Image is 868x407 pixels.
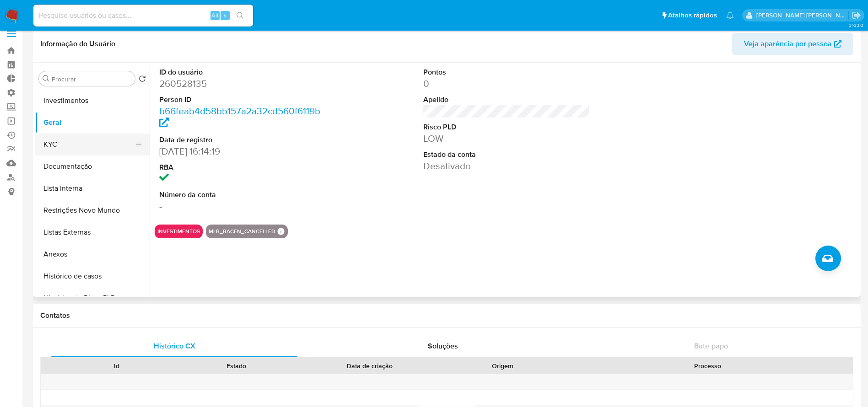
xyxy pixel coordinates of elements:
dt: ID do usuário [159,67,326,77]
dt: Risco PLD [423,122,590,132]
button: Histórico de casos [35,265,150,287]
dt: Número da conta [159,190,326,200]
a: b66feab4d58bb157a2a32cd560f6119b [159,104,320,130]
span: Histórico CX [154,341,195,351]
div: Data de criação [303,361,437,370]
button: search-icon [231,9,249,22]
button: Veja aparência por pessoa [732,33,853,55]
button: Anexos [35,243,150,265]
span: Alt [211,11,219,20]
button: KYC [35,134,142,155]
button: Listas Externas [35,221,150,243]
button: Restrições Novo Mundo [35,199,150,221]
dt: Estado da conta [423,150,590,160]
dt: Data de registro [159,135,326,145]
p: andreia.almeida@mercadolivre.com [756,11,849,20]
span: Bate-papo [694,341,728,351]
button: Procurar [43,75,50,82]
dt: RBA [159,162,326,172]
button: Retornar ao pedido padrão [139,75,146,85]
input: Pesquise usuários ou casos... [33,10,253,21]
a: Sair [852,11,861,20]
dd: 0 [423,77,590,90]
dd: [DATE] 16:14:19 [159,145,326,158]
span: Soluções [428,341,458,351]
span: Atalhos rápidos [668,11,717,20]
span: s [224,11,226,20]
div: Origem [449,361,556,370]
dt: Person ID [159,95,326,105]
dt: Apelido [423,95,590,105]
h1: Contatos [40,311,853,320]
span: 3.163.0 [849,21,863,29]
button: Documentação [35,155,150,177]
button: Geral [35,112,150,134]
dd: 260528135 [159,77,326,90]
dd: LOW [423,132,590,145]
span: Veja aparência por pessoa [744,33,832,55]
dd: Desativado [423,160,590,172]
button: Lista Interna [35,177,150,199]
button: Investimentos [35,90,150,112]
div: Estado [183,361,290,370]
div: Id [63,361,170,370]
div: Processo [569,361,846,370]
a: Notificações [726,11,734,19]
h1: Informação do Usuário [40,39,115,48]
dt: Pontos [423,67,590,77]
input: Procurar [52,75,131,83]
button: Histórico de Risco PLD [35,287,150,309]
dd: - [159,200,326,213]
